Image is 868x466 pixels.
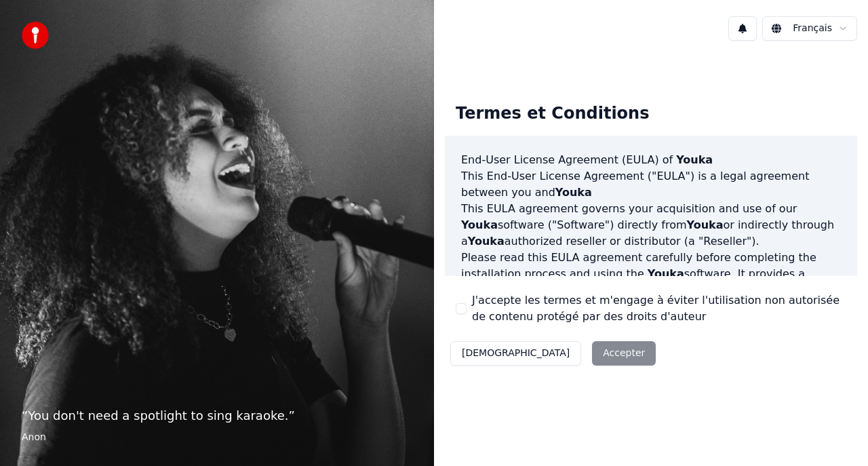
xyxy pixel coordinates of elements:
p: This End-User License Agreement ("EULA") is a legal agreement between you and [461,168,841,201]
p: This EULA agreement governs your acquisition and use of our software ("Software") directly from o... [461,201,841,250]
button: [DEMOGRAPHIC_DATA] [450,341,581,366]
span: Youka [648,267,684,280]
span: Youka [555,186,592,199]
footer: Anon [22,431,412,444]
p: “ You don't need a spotlight to sing karaoke. ” [22,406,412,425]
div: Termes et Conditions [445,92,660,136]
span: Youka [676,153,713,166]
label: J'accepte les termes et m'engage à éviter l'utilisation non autorisée de contenu protégé par des ... [472,292,846,325]
span: Youka [468,235,505,248]
span: Youka [461,218,498,231]
img: youka [22,22,49,49]
h3: End-User License Agreement (EULA) of [461,152,841,168]
p: Please read this EULA agreement carefully before completing the installation process and using th... [461,250,841,315]
span: Youka [687,218,724,231]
